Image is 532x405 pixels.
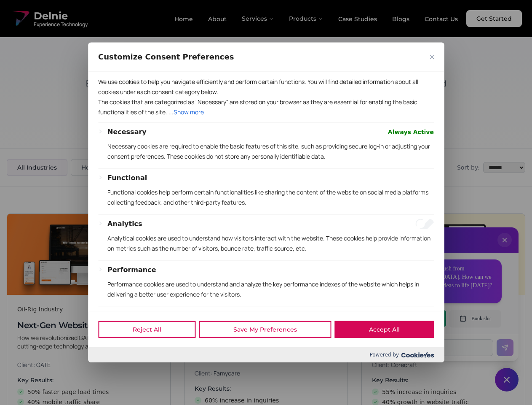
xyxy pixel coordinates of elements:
[107,187,434,208] p: Functional cookies help perform certain functionalities like sharing the content of the website o...
[107,265,156,275] button: Performance
[107,233,434,254] p: Analytical cookies are used to understand how visitors interact with the website. These cookies h...
[98,97,434,117] p: The cookies that are categorized as "Necessary" are stored on your browser as they are essential ...
[199,321,331,338] button: Save My Preferences
[107,173,147,183] button: Functional
[334,321,434,338] button: Accept All
[107,127,147,137] button: Necessary
[107,141,434,162] p: Necessary cookies are required to enable the basic features of this site, such as providing secur...
[174,107,204,117] button: Show more
[98,321,195,338] button: Reject All
[430,55,434,59] img: Close
[107,219,142,229] button: Analytics
[107,279,434,300] p: Performance cookies are used to understand and analyze the key performance indexes of the website...
[98,52,234,62] span: Customize Consent Preferences
[401,352,434,358] img: Cookieyes logo
[388,127,434,137] span: Always Active
[415,219,434,229] input: Enable Analytics
[98,77,434,97] p: We use cookies to help you navigate efficiently and perform certain functions. You will find deta...
[88,347,444,362] div: Powered by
